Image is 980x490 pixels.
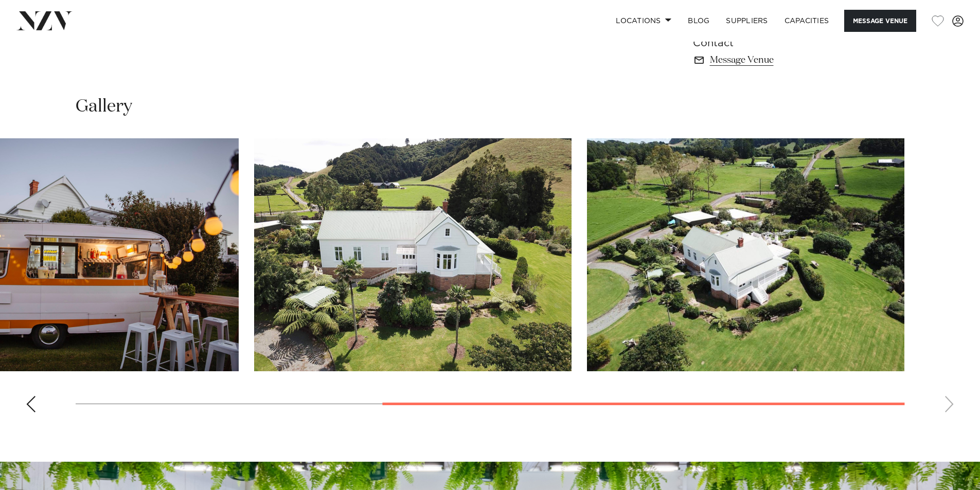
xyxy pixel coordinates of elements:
[680,10,718,32] a: BLOG
[693,35,861,51] h6: Contact
[587,138,904,371] swiper-slide: 4 / 4
[776,10,838,32] a: Capacities
[76,95,132,118] h2: Gallery
[608,10,680,32] a: Locations
[693,53,861,67] a: Message Venue
[844,10,916,32] button: Message Venue
[718,10,776,32] a: SUPPLIERS
[16,11,73,30] img: nzv-logo.png
[254,138,572,371] swiper-slide: 3 / 4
